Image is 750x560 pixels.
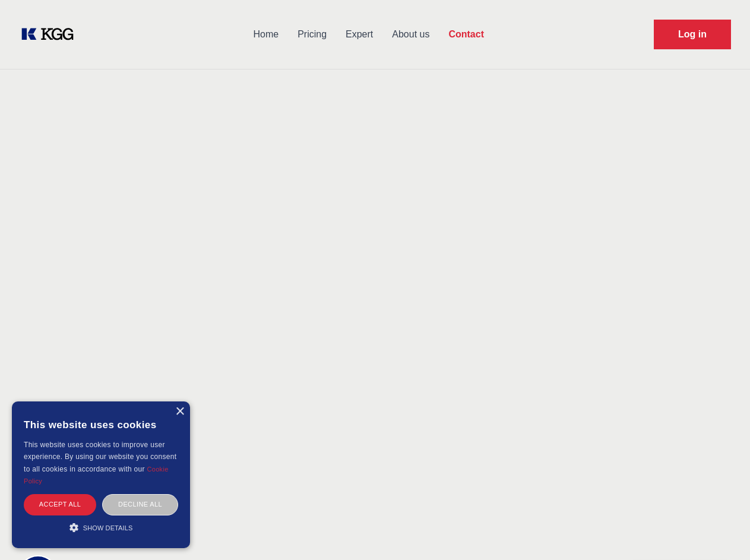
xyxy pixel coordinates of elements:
div: This website uses cookies [24,410,178,439]
div: Close [175,407,184,416]
a: About us [382,19,439,50]
div: Accept all [24,494,96,515]
a: Expert [336,19,382,50]
a: Request Demo [654,20,731,49]
a: Home [243,19,288,50]
a: Cookie Policy [24,466,169,485]
div: Show details [24,521,178,533]
div: Decline all [102,494,178,515]
span: Show details [83,524,133,531]
a: Pricing [288,19,336,50]
a: KOL Knowledge Platform: Talk to Key External Experts (KEE) [19,25,83,44]
span: This website uses cookies to improve user experience. By using our website you consent to all coo... [24,441,176,473]
iframe: Chat Widget [691,503,750,560]
a: Contact [439,19,493,50]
